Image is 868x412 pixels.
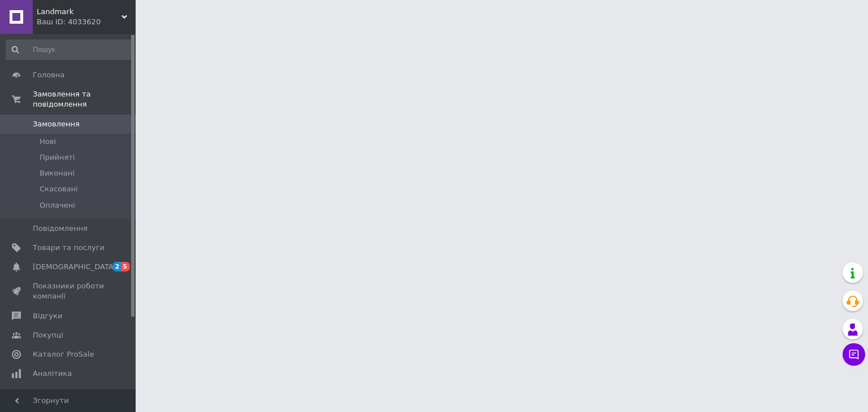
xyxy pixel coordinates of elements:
button: Чат з покупцем [843,343,865,366]
span: Відгуки [33,311,62,321]
span: Управління сайтом [33,388,105,408]
span: Повідомлення [33,223,88,234]
span: 2 [112,262,121,271]
span: Показники роботи компанії [33,281,105,301]
span: 5 [121,262,130,271]
span: Скасовані [40,184,78,194]
span: Покупці [33,330,63,340]
span: Замовлення та повідомлення [33,89,136,109]
span: Виконані [40,168,75,178]
span: Оплачені [40,200,75,211]
span: Аналітика [33,369,72,379]
input: Пошук [6,40,133,60]
span: Нові [40,137,56,147]
span: Прийняті [40,152,75,163]
span: Landmark [37,7,121,17]
span: Замовлення [33,119,80,129]
div: Ваш ID: 4033620 [37,17,136,27]
span: Головна [33,70,64,80]
span: Каталог ProSale [33,349,94,360]
span: Товари та послуги [33,243,105,253]
span: [DEMOGRAPHIC_DATA] [33,262,116,272]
